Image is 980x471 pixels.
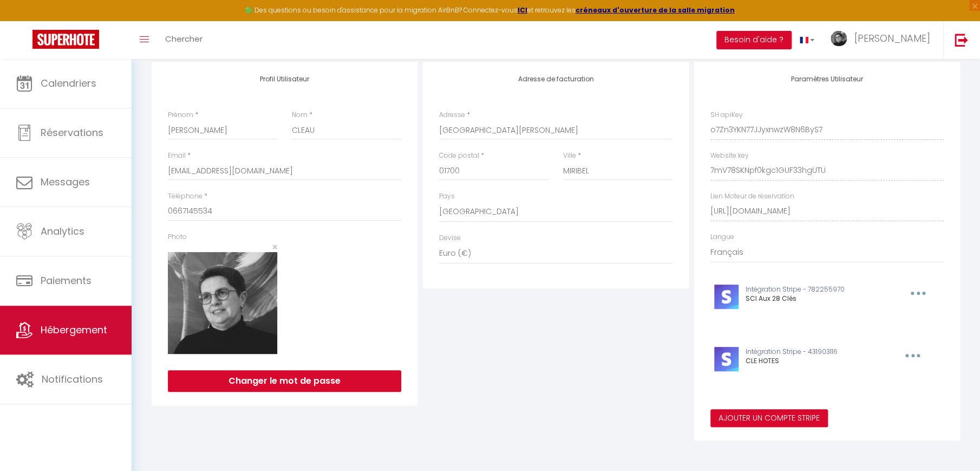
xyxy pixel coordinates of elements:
[710,75,944,83] h4: Paramètres Utilisateur
[168,151,186,161] label: Email
[710,151,749,161] label: Website key
[271,240,277,254] span: ×
[41,126,103,139] span: Réservations
[157,21,211,59] a: Chercher
[955,33,968,47] img: logout
[563,151,576,161] label: Ville
[854,31,930,45] span: [PERSON_NAME]
[439,191,455,202] label: Pays
[41,175,90,189] span: Messages
[439,233,461,243] label: Devise
[41,76,96,90] span: Calendriers
[576,5,735,15] a: créneaux d'ouverture de la salle migration
[168,252,277,354] img: 17391917075464.JPG
[42,372,103,386] span: Notifications
[41,224,84,238] span: Analytics
[746,285,886,295] p: Intégration Stripe - 782255970
[439,151,479,161] label: Code postal
[168,75,401,83] h4: Profil Utilisateur
[831,31,847,46] img: ...
[710,232,734,242] label: Langue
[714,285,739,309] img: stripe-logo.jpeg
[714,347,739,371] img: stripe-logo.jpeg
[168,110,193,120] label: Prénom
[168,370,401,392] button: Changer le mot de passe
[165,33,202,44] span: Chercher
[439,110,465,120] label: Adresse
[9,4,41,37] button: Ouvrir le widget de chat LiveChat
[168,191,202,202] label: Téléphone
[710,409,828,428] button: Ajouter un compte Stripe
[41,274,92,287] span: Paiements
[710,191,794,202] label: Lien Moteur de réservation
[271,242,277,252] button: Close
[168,232,187,242] label: Photo
[746,356,779,365] span: CLE HOTES
[746,347,880,357] p: Intégration Stripe - 431903116
[710,110,743,120] label: SH apiKey
[41,323,107,337] span: Hébergement
[822,21,943,59] a: ... [PERSON_NAME]
[518,5,527,15] a: ICI
[746,294,796,303] span: SCI Aux 28 Clés
[32,30,99,49] img: Super Booking
[292,110,308,120] label: Nom
[716,31,792,49] button: Besoin d'aide ?
[439,75,672,83] h4: Adresse de facturation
